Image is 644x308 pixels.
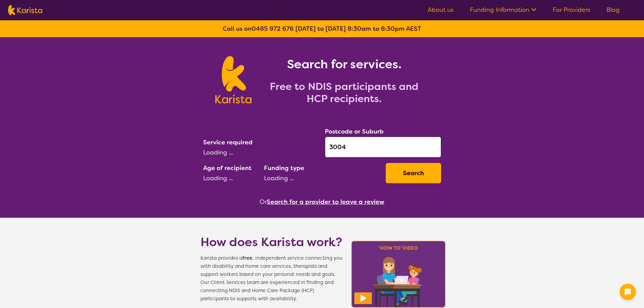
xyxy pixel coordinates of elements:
[325,137,441,158] input: Type
[386,163,441,183] button: Search
[428,6,454,14] a: About us
[203,138,253,146] label: Service required
[252,25,294,33] a: 0485 972 676
[203,147,319,158] div: Loading ...
[203,164,252,172] label: Age of recipient
[203,173,259,183] div: Loading ...
[260,56,429,72] h1: Search for services.
[260,197,267,207] span: Or
[267,197,384,207] button: Search for a provider to leave a review
[264,164,304,172] label: Funding type
[223,25,421,33] b: Call us on [DATE] to [DATE] 8:30am to 6:30pm AEST
[264,173,380,183] div: Loading ...
[200,234,342,250] h1: How does Karista work?
[242,255,253,261] b: free
[470,6,536,14] a: Funding Information
[215,56,252,103] img: Karista logo
[325,127,384,136] label: Postcode or Suburb
[200,254,342,303] span: Karista provides a , independent service connecting you with disability and home care services, t...
[8,5,42,15] img: Karista logo
[553,6,590,14] a: For Providers
[260,80,429,105] h2: Free to NDIS participants and HCP recipients.
[606,6,620,14] a: Blog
